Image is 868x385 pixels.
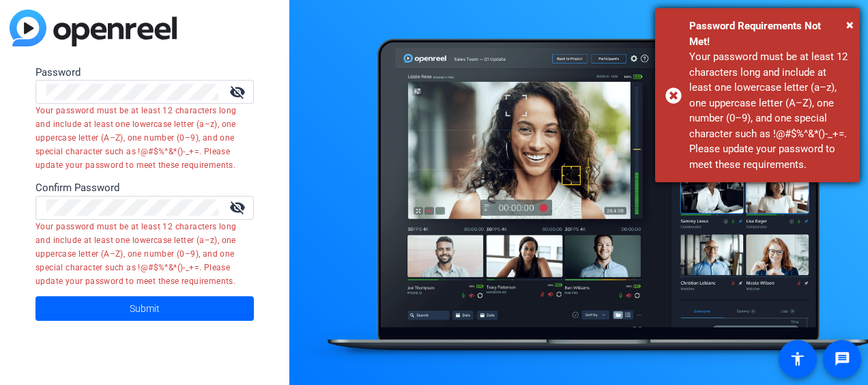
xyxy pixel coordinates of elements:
[130,291,160,326] span: Submit
[834,351,850,367] mat-icon: message
[35,296,254,321] button: Submit
[35,66,81,79] span: Password
[35,220,243,288] mat-error: Your password must be at least 12 characters long and include at least one lowercase letter (a–z)...
[846,16,854,33] span: ×
[10,10,177,46] img: blue-gradient.svg
[689,49,850,172] div: Your password must be at least 12 characters long and include at least one lowercase letter (a–z)...
[35,104,243,172] mat-error: Your password must be at least 12 characters long and include at least one lowercase letter (a–z)...
[790,351,806,367] mat-icon: accessibility
[221,84,254,100] mat-icon: visibility_off
[689,18,850,49] div: Password Requirements Not Met!
[846,14,854,35] button: Close
[221,199,254,216] mat-icon: visibility_off
[35,182,119,194] span: Confirm Password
